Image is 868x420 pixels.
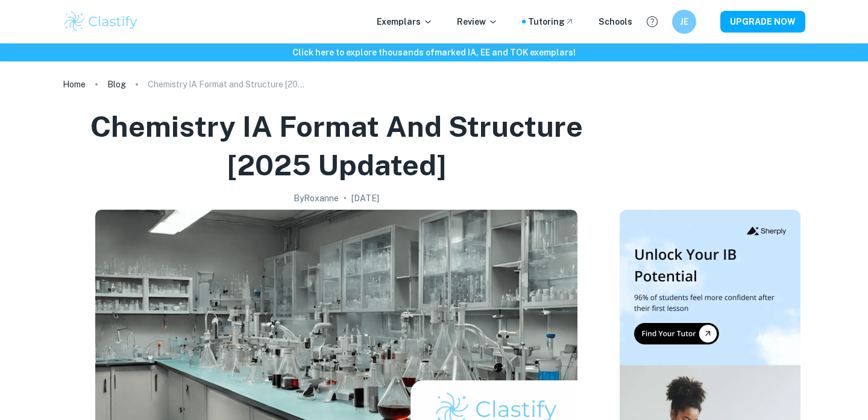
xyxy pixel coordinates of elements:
[672,10,696,34] button: JE
[2,46,866,59] h6: Click here to explore thousands of marked IA, EE and TOK exemplars !
[351,192,379,205] h2: [DATE]
[377,15,433,28] p: Exemplars
[528,15,574,28] a: Tutoring
[148,78,304,91] p: Chemistry IA Format and Structure [2025 updated]
[344,192,347,205] p: •
[720,11,805,33] button: UPGRADE NOW
[678,15,691,28] h6: JE
[63,76,86,93] a: Home
[68,107,605,184] h1: Chemistry IA Format and Structure [2025 updated]
[294,192,339,205] h2: By Roxanne
[599,15,632,28] a: Schools
[107,76,126,93] a: Blog
[642,11,662,32] button: Help and Feedback
[63,10,139,34] img: Clastify logo
[457,15,498,28] p: Review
